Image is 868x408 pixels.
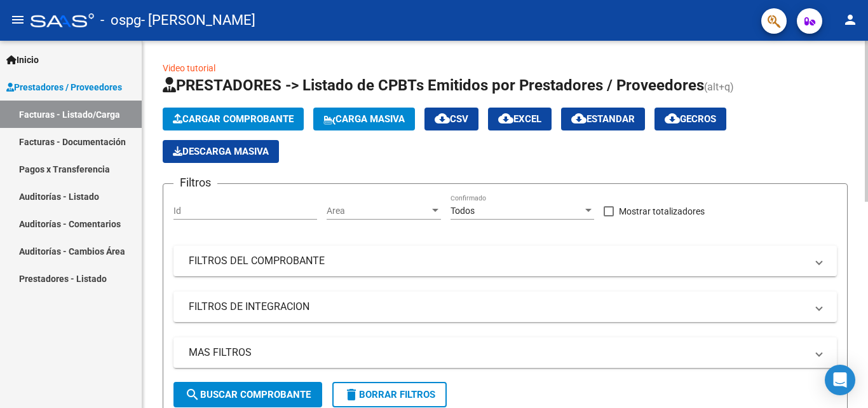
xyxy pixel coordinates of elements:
span: (alt+q) [704,81,734,93]
mat-icon: cloud_download [435,111,450,126]
mat-panel-title: MAS FILTROS [189,346,806,360]
span: CSV [435,113,468,125]
button: CSV [424,108,478,130]
mat-icon: menu [10,12,25,27]
mat-expansion-panel-header: FILTROS DE INTEGRACION [173,292,837,322]
mat-panel-title: FILTROS DEL COMPROBANTE [189,254,806,268]
mat-icon: search [185,387,200,402]
mat-icon: delete [344,387,359,402]
span: Area [327,206,430,216]
mat-icon: cloud_download [571,111,587,126]
app-download-masive: Descarga masiva de comprobantes (adjuntos) [163,140,279,163]
span: Borrar Filtros [344,389,435,400]
span: EXCEL [498,113,541,125]
span: Prestadores / Proveedores [6,80,122,94]
span: Mostrar totalizadores [619,204,705,219]
span: Buscar Comprobante [185,389,311,400]
span: Descarga Masiva [173,146,269,157]
button: Borrar Filtros [332,382,447,407]
mat-expansion-panel-header: MAS FILTROS [173,337,837,368]
mat-icon: person [843,12,858,27]
span: Cargar Comprobante [173,113,294,125]
h3: Filtros [173,174,217,192]
span: Inicio [6,53,39,67]
mat-icon: cloud_download [665,111,680,126]
mat-expansion-panel-header: FILTROS DEL COMPROBANTE [173,246,837,276]
a: Video tutorial [163,63,215,73]
span: Carga Masiva [323,113,405,125]
button: Cargar Comprobante [163,108,304,130]
span: Estandar [571,113,635,125]
button: Estandar [561,108,645,130]
button: Carga Masiva [313,108,415,130]
mat-panel-title: FILTROS DE INTEGRACION [189,300,806,314]
span: Todos [451,206,475,216]
span: - [PERSON_NAME] [141,6,255,34]
div: Open Intercom Messenger [825,365,855,395]
span: - ospg [100,6,141,34]
button: Buscar Comprobante [173,382,322,407]
button: Descarga Masiva [163,140,279,163]
button: Gecros [654,108,726,130]
mat-icon: cloud_download [498,111,513,126]
button: EXCEL [488,108,552,130]
span: PRESTADORES -> Listado de CPBTs Emitidos por Prestadores / Proveedores [163,76,704,94]
span: Gecros [665,113,716,125]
